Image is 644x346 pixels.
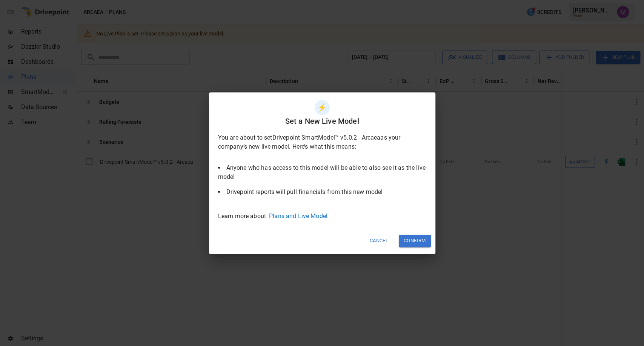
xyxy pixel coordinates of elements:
[218,133,426,151] p: You are about to set Drivepoint SmartModel™ v5.0.2 - Arcaea as your company’s new live model. Her...
[269,212,327,220] a: Plans and Live Model
[218,212,426,221] p: Learn more about
[285,115,359,127] h6: Set a New Live Model
[315,100,330,115] div: ⚡
[218,188,426,197] li: Drivepoint reports will pull financials from this new model
[365,235,393,247] button: Cancel
[218,163,426,181] li: Anyone who has access to this model will be able to also see it as the live model
[399,235,431,247] button: Confirm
